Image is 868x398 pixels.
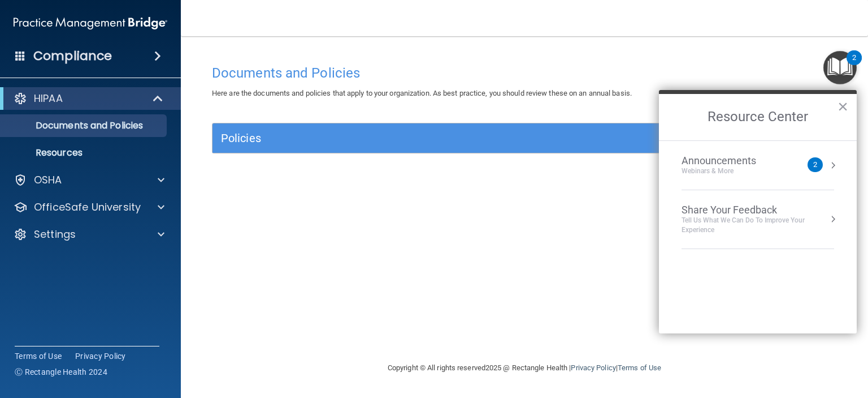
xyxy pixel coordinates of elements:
[837,97,848,115] button: Close
[221,129,828,147] a: Policies
[14,12,167,35] img: PMB logo
[212,66,837,80] h4: Documents and Policies
[34,92,63,105] p: HIPAA
[682,204,834,216] div: Share Your Feedback
[15,366,107,378] span: Ⓒ Rectangle Health 2024
[15,350,62,362] a: Terms of Use
[212,89,632,97] span: Here are the documents and policies that apply to your organization. As best practice, you should...
[682,166,779,176] div: Webinars & More
[682,155,779,167] div: Announcements
[34,173,62,187] p: OSHA
[34,200,141,214] p: OfficeSafe University
[823,51,857,84] button: Open Resource Center, 2 new notifications
[14,173,164,187] a: OSHA
[75,350,126,362] a: Privacy Policy
[14,200,164,214] a: OfficeSafe University
[852,58,856,72] div: 2
[14,92,164,105] a: HIPAA
[33,48,112,64] h4: Compliance
[571,363,615,372] a: Privacy Policy
[318,350,731,386] div: Copyright © All rights reserved 2025 @ Rectangle Health | |
[659,94,857,140] h2: Resource Center
[221,132,672,144] h5: Policies
[34,228,76,241] p: Settings
[14,228,164,241] a: Settings
[7,120,162,131] p: Documents and Policies
[7,147,162,159] p: Resources
[659,90,857,333] div: Resource Center
[682,216,834,235] div: Tell Us What We Can Do to Improve Your Experience
[618,363,661,372] a: Terms of Use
